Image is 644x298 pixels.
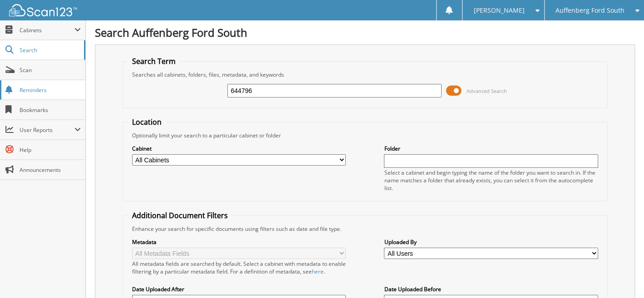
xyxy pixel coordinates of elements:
[384,238,598,246] label: Uploaded By
[20,26,74,34] span: Cabinets
[128,225,603,233] div: Enhance your search for specific documents using filters such as date and file type.
[20,106,81,114] span: Bookmarks
[467,88,507,94] span: Advanced Search
[128,210,232,220] legend: Additional Document Filters
[384,169,598,192] div: Select a cabinet and begin typing the name of the folder you want to search in. If the name match...
[20,146,81,154] span: Help
[20,66,81,74] span: Scan
[95,25,635,40] h1: Search Auffenberg Ford South
[556,8,624,13] span: Auffenberg Ford South
[132,285,346,293] label: Date Uploaded After
[384,285,598,293] label: Date Uploaded Before
[9,4,77,16] img: scan123-logo-white.svg
[20,126,74,134] span: User Reports
[312,268,324,275] a: here
[384,145,598,152] label: Folder
[20,86,81,94] span: Reminders
[128,132,603,139] div: Optionally limit your search to a particular cabinet or folder
[128,56,180,66] legend: Search Term
[128,117,166,127] legend: Location
[128,71,603,78] div: Searches all cabinets, folders, files, metadata, and keywords
[132,238,346,246] label: Metadata
[20,166,81,174] span: Announcements
[132,145,346,152] label: Cabinet
[473,8,524,13] span: [PERSON_NAME]
[20,46,79,54] span: Search
[132,260,346,275] div: All metadata fields are searched by default. Select a cabinet with metadata to enable filtering b...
